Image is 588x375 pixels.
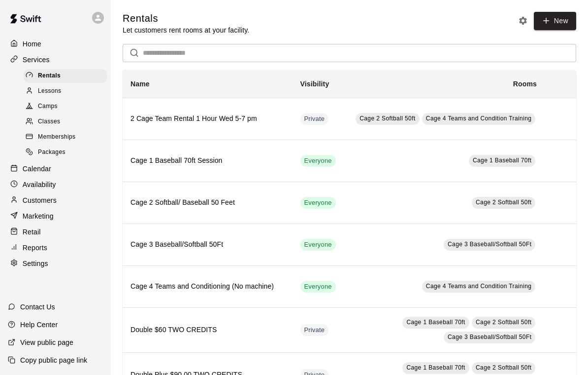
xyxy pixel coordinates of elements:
[8,256,103,271] a: Settings
[20,302,55,312] p: Contact Us
[24,115,107,129] div: Classes
[8,37,103,51] a: Home
[24,68,111,83] a: Rentals
[426,115,532,122] span: Cage 4 Teams and Condition Training
[131,155,285,166] h6: Cage 1 Baseball 70ft Session
[23,227,41,237] p: Retail
[38,102,58,112] span: Camps
[448,334,531,340] span: Cage 3 Baseball/Softball 50Ft
[406,364,465,371] span: Cage 1 Baseball 70ft
[534,12,576,30] a: New
[300,282,336,292] span: Everyone
[8,225,103,239] a: Retail
[8,161,103,176] a: Calendar
[23,39,41,49] p: Home
[123,25,249,35] p: Let customers rent rooms at your facility.
[8,209,103,224] a: Marketing
[300,114,329,124] span: Private
[131,80,150,88] b: Name
[38,117,60,127] span: Classes
[20,337,73,347] p: View public page
[38,148,65,157] span: Packages
[38,71,61,81] span: Rentals
[24,114,111,130] a: Classes
[448,241,531,248] span: Cage 3 Baseball/Softball 50Ft
[300,155,336,167] div: This service is visible to all of your customers
[20,355,87,365] p: Copy public page link
[131,281,285,292] h6: Cage 4 Teams and Conditioning (No machine)
[513,80,537,88] b: Rooms
[24,130,107,144] div: Memberships
[24,130,111,145] a: Memberships
[23,180,56,189] p: Availability
[516,13,530,28] button: Rental settings
[406,319,465,326] span: Cage 1 Baseball 70ft
[359,115,415,122] span: Cage 2 Softball 50ft
[300,197,336,209] div: This service is visible to all of your customers
[300,324,329,336] div: This service is hidden, and can only be accessed via a direct link
[24,84,107,98] div: Lessons
[476,364,531,371] span: Cage 2 Softball 50ft
[24,69,107,83] div: Rentals
[300,80,329,88] b: Visibility
[300,156,336,166] span: Everyone
[23,259,48,268] p: Settings
[23,211,54,221] p: Marketing
[300,240,336,250] span: Everyone
[8,240,103,255] a: Reports
[23,243,47,253] p: Reports
[300,239,336,251] div: This service is visible to all of your customers
[300,281,336,293] div: This service is visible to all of your customers
[131,113,285,124] h6: 2 Cage Team Rental 1 Hour Wed 5-7 pm
[20,320,58,330] p: Help Center
[8,193,103,208] a: Customers
[24,99,111,114] a: Camps
[476,199,531,206] span: Cage 2 Softball 50ft
[38,132,75,142] span: Memberships
[131,239,285,250] h6: Cage 3 Baseball/Softball 50Ft
[473,157,531,164] span: Cage 1 Baseball 70ft
[131,325,285,336] h6: Double $60 TWO CREDITS
[131,197,285,208] h6: Cage 2 Softball/ Baseball 50 Feet
[8,177,103,192] a: Availability
[300,113,329,125] div: This service is hidden, and can only be accessed via a direct link
[23,195,57,205] p: Customers
[24,146,107,159] div: Packages
[8,52,103,67] a: Services
[24,145,111,160] a: Packages
[300,198,336,208] span: Everyone
[300,326,329,335] span: Private
[23,55,50,65] p: Services
[426,283,532,290] span: Cage 4 Teams and Condition Training
[123,12,249,25] h5: Rentals
[476,319,531,326] span: Cage 2 Softball 50ft
[24,100,107,113] div: Camps
[38,86,62,96] span: Lessons
[24,83,111,99] a: Lessons
[23,164,51,174] p: Calendar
